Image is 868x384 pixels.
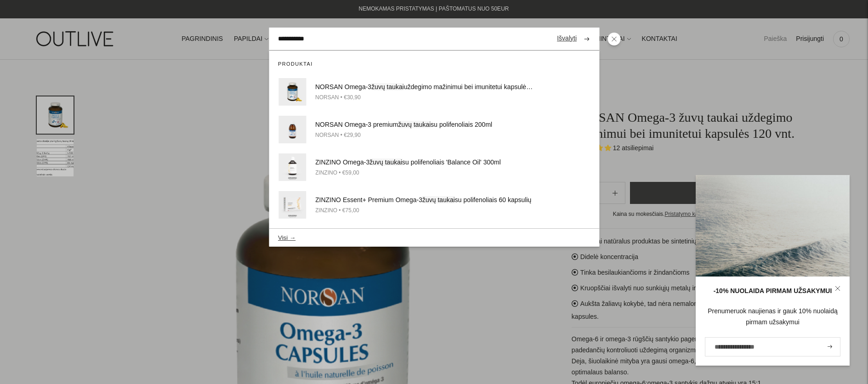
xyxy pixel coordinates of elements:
[269,51,599,73] div: Produktai
[278,153,306,181] img: zinzino-balance-oil-outlive_120x.png
[371,83,404,90] span: žuvų taukai
[398,121,431,128] span: žuvų taukai
[269,111,599,148] a: NORSAN Omega-3 premiumžuvų taukaisu polifenoliais 200ml NORSAN • €29,90
[705,306,840,328] div: Prenumeruok naujienas ir gauk 10% nuolaidą pirmam užsakymui
[315,206,535,215] div: ZINZINO • €75,00
[269,73,599,111] a: NORSAN Omega-3žuvų taukaiuždegimo mažinimui bei imunitetui kapsulės 120 vnt. NORSAN • €30,90
[315,157,535,168] div: ZINZINO Omega-3 su polifenoliais 'Balance Oil' 300ml
[269,186,599,224] a: ZINZINO Essent+ Premium Omega-3žuvų taukaisu polifenoliais 60 kapsulių ZINZINO • €75,00
[369,158,402,166] span: žuvų taukai
[705,286,840,297] div: -10% NUOLAIDA PIRMAM UŽSAKYMUI
[315,195,535,206] div: ZINZINO Essent+ Premium Omega-3 su polifenoliais 60 kapsulių
[278,78,306,106] img: NORSAN-Omega-3-Capsules-outlive_1_120x.png
[315,168,535,178] div: ZINZINO • €59,00
[269,148,599,186] a: ZINZINO Omega-3žuvų taukaisu polifenoliais 'Balance Oil' 300ml ZINZINO • €59,00
[315,82,535,93] div: NORSAN Omega-3 uždegimo mažinimui bei imunitetui kapsulės 120 vnt.
[315,119,535,130] div: NORSAN Omega-3 premium su polifenoliais 200ml
[315,93,535,102] div: NORSAN • €30,90
[278,191,306,219] img: zinzino-essent-outlive_120x.png
[557,33,577,44] a: Išvalyti
[422,196,455,203] span: žuvų taukai
[278,116,306,143] img: norsan-omega-3-su-polifenoliais-outlive_120x.png
[278,234,295,241] button: Visi →
[315,130,535,140] div: NORSAN • €29,90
